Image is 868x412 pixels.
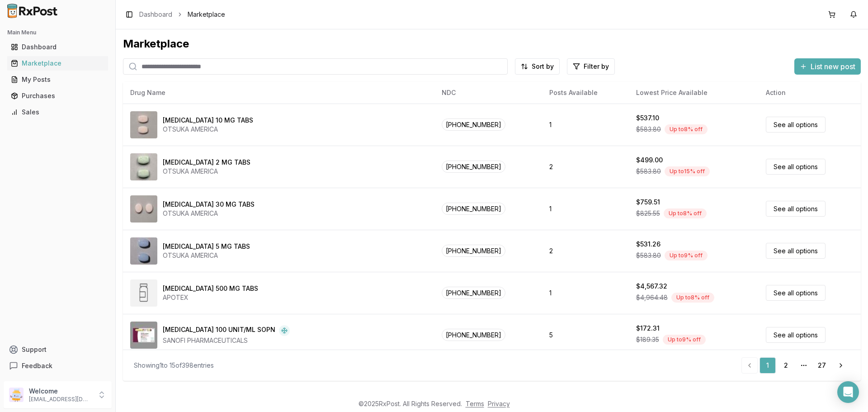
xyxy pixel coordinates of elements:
span: Filter by [584,62,609,71]
a: Marketplace [7,55,108,71]
div: APOTEX [163,293,258,302]
div: Marketplace [11,59,104,68]
div: My Posts [11,75,104,84]
div: Sales [11,108,104,117]
span: Sort by [532,62,554,71]
a: See all options [766,117,826,133]
div: Up to 9 % off [665,251,708,260]
img: Abiraterone Acetate 500 MG TABS [130,279,157,307]
p: Welcome [29,387,92,396]
div: [MEDICAL_DATA] 10 MG TABS [163,116,253,125]
h2: Main Menu [7,29,108,36]
div: Dashboard [11,43,104,52]
img: Admelog SoloStar 100 UNIT/ML SOPN [130,322,157,349]
span: [PHONE_NUMBER] [442,118,505,131]
button: Support [4,341,112,358]
img: Abilify 5 MG TABS [130,237,157,265]
div: Up to 8 % off [665,124,708,134]
div: Open Intercom Messenger [837,381,859,403]
a: Sales [7,104,108,120]
button: My Posts [4,72,112,87]
div: SANOFI PHARMACEUTICALS [163,336,290,345]
nav: pagination [741,357,850,374]
span: $4,964.48 [636,293,668,302]
a: 27 [814,357,830,374]
img: Abilify 2 MG TABS [130,153,157,180]
div: $759.51 [636,198,660,207]
a: See all options [766,327,826,343]
td: 5 [542,314,628,356]
img: User avatar [9,388,24,402]
span: $825.55 [636,209,660,218]
a: See all options [766,159,826,175]
th: Posts Available [542,82,628,104]
button: Feedback [4,358,112,374]
button: Marketplace [4,56,112,71]
div: Up to 15 % off [665,166,710,176]
td: 1 [542,104,628,146]
img: RxPost Logo [4,4,61,18]
a: Dashboard [7,39,108,55]
div: [MEDICAL_DATA] 500 MG TABS [163,284,258,293]
a: List new post [794,63,861,72]
span: $583.80 [636,167,661,176]
td: 2 [542,146,628,188]
a: Terms [466,400,484,407]
th: Action [759,82,861,104]
a: See all options [766,201,826,217]
a: Purchases [7,88,108,104]
div: $531.26 [636,240,660,249]
div: OTSUKA AMERICA [163,125,253,134]
a: See all options [766,285,826,301]
a: My Posts [7,71,108,88]
div: [MEDICAL_DATA] 2 MG TABS [163,158,250,167]
div: Up to 8 % off [664,208,707,218]
div: $537.10 [636,114,659,123]
nav: breadcrumb [139,10,225,19]
span: $583.80 [636,251,661,260]
span: $189.35 [636,335,659,344]
div: [MEDICAL_DATA] 5 MG TABS [163,242,250,251]
span: [PHONE_NUMBER] [442,245,505,257]
div: $172.31 [636,324,660,333]
button: Purchases [4,89,112,103]
td: 1 [542,272,628,314]
span: [PHONE_NUMBER] [442,161,505,173]
span: List new post [811,61,855,72]
a: Go to next page [832,357,850,374]
div: [MEDICAL_DATA] 30 MG TABS [163,200,255,209]
span: Feedback [22,361,52,370]
th: NDC [434,82,542,104]
a: 2 [778,357,794,374]
div: OTSUKA AMERICA [163,167,250,176]
a: See all options [766,243,826,259]
div: Up to 9 % off [663,335,706,345]
td: 1 [542,188,628,230]
td: 2 [542,230,628,272]
span: $583.80 [636,125,661,134]
a: Dashboard [139,10,172,19]
th: Drug Name [123,82,434,104]
div: $499.00 [636,156,663,165]
a: Privacy [488,400,510,407]
button: Sales [4,105,112,119]
div: $4,567.32 [636,282,667,291]
button: Sort by [515,58,560,75]
a: 1 [759,357,776,374]
div: Purchases [11,91,104,100]
button: List new post [794,58,861,75]
div: [MEDICAL_DATA] 100 UNIT/ML SOPN [163,325,275,336]
div: OTSUKA AMERICA [163,209,255,218]
button: Dashboard [4,40,112,54]
th: Lowest Price Available [629,82,759,104]
button: Filter by [567,58,615,75]
img: Abilify 10 MG TABS [130,111,157,138]
img: Abilify 30 MG TABS [130,195,157,223]
div: Showing 1 to 15 of 398 entries [134,361,214,370]
span: Marketplace [188,10,225,19]
div: OTSUKA AMERICA [163,251,250,260]
span: [PHONE_NUMBER] [442,329,505,341]
span: [PHONE_NUMBER] [442,287,505,299]
span: [PHONE_NUMBER] [442,203,505,215]
div: Up to 8 % off [671,293,714,303]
